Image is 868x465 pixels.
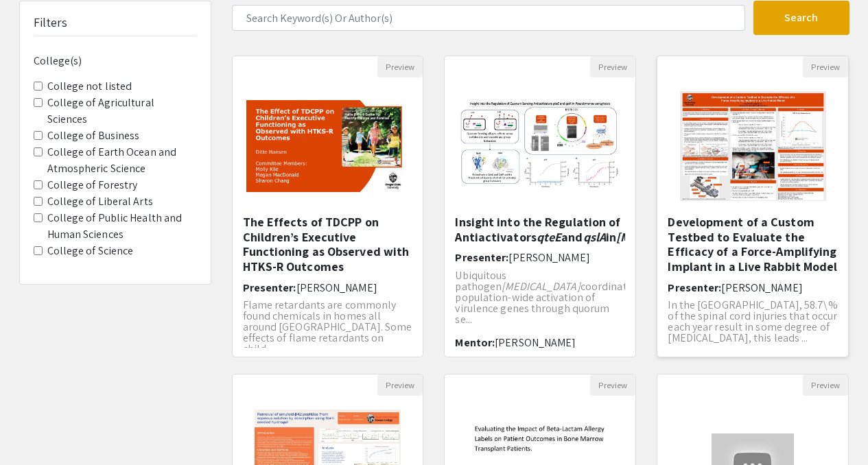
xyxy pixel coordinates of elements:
[47,210,197,243] label: College of Public Health and Human Sciences
[47,177,138,193] label: College of Forestry
[455,251,625,264] h6: Presenter:
[666,77,840,215] img: <p>Development of a Custom Testbed to Evaluate the Efficacy of a Force-Amplifying Implant in a Li...
[508,250,589,265] span: [PERSON_NAME]
[616,229,705,245] em: [MEDICAL_DATA]
[455,270,625,325] p: Ubiquitous pathogen coordinates population-wide activation of virulence genes through quorum se...
[296,281,377,295] span: [PERSON_NAME]
[232,5,745,31] input: Search Keyword(s) Or Author(s)
[243,300,413,355] p: Flame retardants are commonly found chemicals in homes all around [GEOGRAPHIC_DATA]. Some effects...
[377,56,423,77] button: Preview
[455,335,495,350] span: Mentor:
[803,374,848,396] button: Preview
[721,281,802,295] span: [PERSON_NAME]
[803,56,848,77] button: Preview
[590,374,635,396] button: Preview
[590,56,635,77] button: Preview
[47,128,140,144] label: College of Business
[537,229,561,245] em: qteE
[243,215,413,274] h5: The Effects of TDCPP on Children’s Executive Functioning as Observed with HTKS-R Outcomes
[47,243,134,259] label: College of Science
[495,335,576,350] span: [PERSON_NAME]
[47,78,132,95] label: College not listed
[377,374,423,396] button: Preview
[668,281,838,294] h6: Presenter:
[753,1,849,35] button: Search
[444,56,636,357] div: Open Presentation <p>Insight into the Regulation of Antiactivators <em>qteE</em> and <em>qslA </e...
[10,403,58,455] iframe: Chat
[445,86,635,206] img: <p>Insight into the Regulation of Antiactivators <em>qteE</em> and <em>qslA </em>in <em>Pseudomon...
[668,300,838,344] p: In the [GEOGRAPHIC_DATA], 58.7\% of the spinal cord injuries that occur each year result in some ...
[34,54,197,67] h6: College(s)
[47,144,197,177] label: College of Earth Ocean and Atmospheric Science
[668,215,838,274] h5: Development of a Custom Testbed to Evaluate the Efficacy of a Force-Amplifying Implant in a Live ...
[47,193,153,210] label: College of Liberal Arts
[455,215,625,244] h5: Insight into the Regulation of Antiactivators and in
[232,56,424,357] div: Open Presentation <p class="ql-align-center">The Effects of TDCPP on Children’s Executive Functio...
[583,229,606,245] em: qslA
[34,15,68,30] h5: Filters
[233,86,423,206] img: <p class="ql-align-center">The Effects of TDCPP on Children’s Executive Functioning as Observed w...
[502,279,580,294] em: [MEDICAL_DATA]
[47,95,197,128] label: College of Agricultural Sciences
[243,281,413,294] h6: Presenter:
[657,56,849,357] div: Open Presentation <p>Development of a Custom Testbed to Evaluate the Efficacy of a Force-Amplifyi...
